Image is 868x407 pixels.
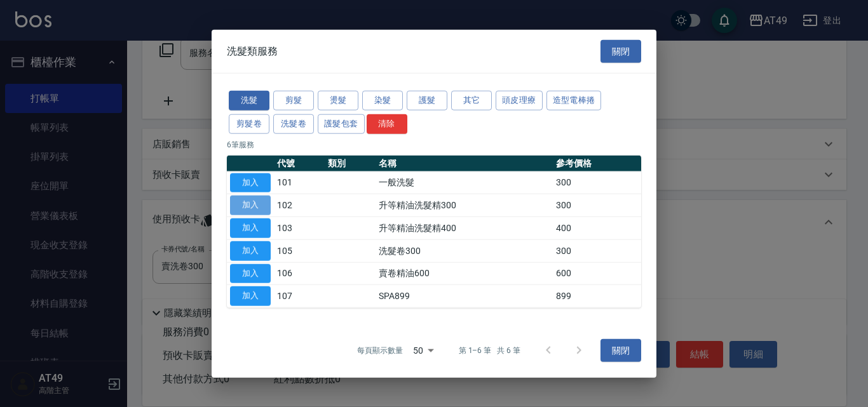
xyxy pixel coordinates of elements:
[376,171,552,194] td: 一般洗髮
[318,114,365,133] button: 護髮包套
[376,217,552,239] td: 升等精油洗髮精400
[553,284,641,307] td: 899
[376,239,552,262] td: 洗髮卷300
[227,138,641,150] p: 6 筆服務
[274,239,325,262] td: 105
[273,114,314,133] button: 洗髮卷
[273,91,314,110] button: 剪髮
[230,264,271,283] button: 加入
[376,155,552,171] th: 名稱
[451,91,492,110] button: 其它
[376,284,552,307] td: SPA899
[274,284,325,307] td: 107
[227,44,278,57] span: 洗髮類服務
[274,171,325,194] td: 101
[546,91,602,110] button: 造型電棒捲
[230,218,271,238] button: 加入
[274,194,325,217] td: 102
[376,262,552,285] td: 賣卷精油600
[553,155,641,171] th: 參考價格
[318,91,358,110] button: 燙髮
[496,91,543,110] button: 頭皮理療
[600,39,641,63] button: 關閉
[229,91,269,110] button: 洗髮
[274,262,325,285] td: 106
[230,286,271,306] button: 加入
[600,339,641,363] button: 關閉
[274,217,325,239] td: 103
[362,91,403,110] button: 染髮
[274,155,325,171] th: 代號
[407,91,447,110] button: 護髮
[553,171,641,194] td: 300
[325,155,376,171] th: 類別
[553,239,641,262] td: 300
[230,196,271,215] button: 加入
[230,241,271,260] button: 加入
[230,173,271,192] button: 加入
[408,333,438,368] div: 50
[459,345,520,356] p: 第 1–6 筆 共 6 筆
[553,217,641,239] td: 400
[367,114,407,133] button: 清除
[376,194,552,217] td: 升等精油洗髮精300
[357,345,403,356] p: 每頁顯示數量
[553,262,641,285] td: 600
[553,194,641,217] td: 300
[229,114,269,133] button: 剪髮卷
